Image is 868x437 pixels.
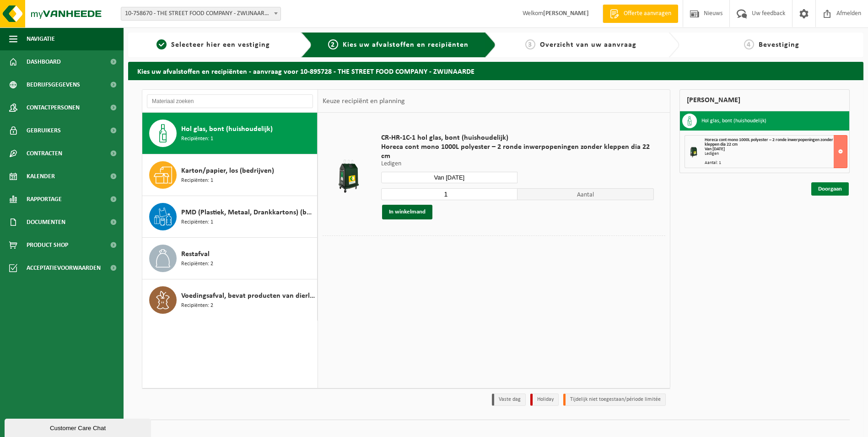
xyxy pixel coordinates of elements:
[121,7,281,21] span: 10-758670 - THE STREET FOOD COMPANY - ZWIJNAARDE
[181,290,315,301] span: Voedingsafval, bevat producten van dierlijke oorsprong, onverpakt, categorie 3
[759,41,799,49] span: Bevestiging
[27,188,62,211] span: Rapportage
[381,172,518,183] input: Selecteer datum
[679,89,850,111] div: [PERSON_NAME]
[133,39,294,50] a: 1Selecteer hier een vestiging
[156,39,167,49] span: 1
[181,135,213,143] span: Recipiënten: 1
[142,238,318,279] button: Restafval Recipiënten: 2
[27,211,65,234] span: Documenten
[142,154,318,196] button: Karton/papier, los (bedrijven) Recipiënten: 1
[543,10,589,17] strong: [PERSON_NAME]
[181,124,273,135] span: Hol glas, bont (huishoudelijk)
[705,152,847,156] div: Ledigen
[518,188,654,200] span: Aantal
[27,165,55,188] span: Kalender
[27,73,80,96] span: Bedrijfsgegevens
[381,161,654,167] p: Ledigen
[811,182,849,196] a: Doorgaan
[318,90,410,113] div: Keuze recipiënt en planning
[705,161,847,165] div: Aantal: 1
[27,257,101,279] span: Acceptatievoorwaarden
[540,41,636,49] span: Overzicht van uw aanvraag
[121,7,280,20] span: 10-758670 - THE STREET FOOD COMPANY - ZWIJNAARDE
[181,165,274,176] span: Karton/papier, los (bedrijven)
[27,234,68,257] span: Product Shop
[181,176,213,185] span: Recipiënten: 1
[142,113,318,154] button: Hol glas, bont (huishoudelijk) Recipiënten: 1
[343,41,469,49] span: Kies uw afvalstoffen en recipiënten
[27,50,61,73] span: Dashboard
[128,62,863,80] h2: Kies uw afvalstoffen en recipiënten - aanvraag voor 10-895728 - THE STREET FOOD COMPANY - ZWIJNAARDE
[381,133,654,142] span: CR-HR-1C-1 hol glas, bont (huishoudelijk)
[603,5,678,23] a: Offerte aanvragen
[142,279,318,321] button: Voedingsafval, bevat producten van dierlijke oorsprong, onverpakt, categorie 3 Recipiënten: 2
[181,260,213,268] span: Recipiënten: 2
[381,142,654,161] span: Horeca cont mono 1000L polyester – 2 ronde inwerpopeningen zonder kleppen dia 22 cm
[705,147,725,152] strong: Van [DATE]
[5,417,153,437] iframe: chat widget
[181,249,210,260] span: Restafval
[27,27,55,50] span: Navigatie
[525,39,535,49] span: 3
[563,393,666,406] li: Tijdelijk niet toegestaan/période limitée
[181,301,213,310] span: Recipiënten: 2
[171,41,270,49] span: Selecteer hier een vestiging
[147,94,313,108] input: Materiaal zoeken
[328,39,338,49] span: 2
[530,393,559,406] li: Holiday
[181,218,213,227] span: Recipiënten: 1
[492,393,526,406] li: Vaste dag
[705,137,833,147] span: Horeca cont mono 1000L polyester – 2 ronde inwerpopeningen zonder kleppen dia 22 cm
[142,196,318,238] button: PMD (Plastiek, Metaal, Drankkartons) (bedrijven) Recipiënten: 1
[701,114,766,128] h3: Hol glas, bont (huishoudelijk)
[27,96,80,119] span: Contactpersonen
[744,39,754,49] span: 4
[181,207,315,218] span: PMD (Plastiek, Metaal, Drankkartons) (bedrijven)
[621,9,674,18] span: Offerte aanvragen
[27,119,61,142] span: Gebruikers
[382,205,432,219] button: In winkelmand
[27,142,62,165] span: Contracten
